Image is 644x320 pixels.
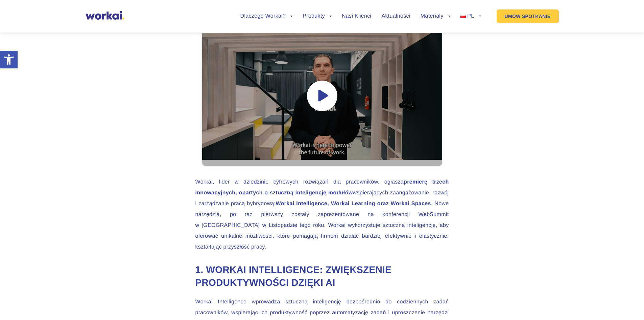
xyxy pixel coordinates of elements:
a: PL [460,14,481,19]
a: Materiały [421,14,450,19]
a: Nasi Klienci [342,14,371,19]
span: PL [467,13,474,19]
a: Produkty [303,14,332,19]
a: UMÓW SPOTKANIE [497,9,559,23]
strong: Workai Intelligence, Workai Learning oraz Workai Spaces [276,201,431,207]
a: Aktualności [381,14,410,19]
p: Workai, lider w dziedzinie cyfrowych rozwiązań dla pracowników, ogłasza wspierających zaangażowan... [195,177,449,253]
h2: 1. Workai Intelligence: zwiększenie produktywności dzięki AI [195,263,449,289]
a: Dlaczego Workai? [240,14,293,19]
